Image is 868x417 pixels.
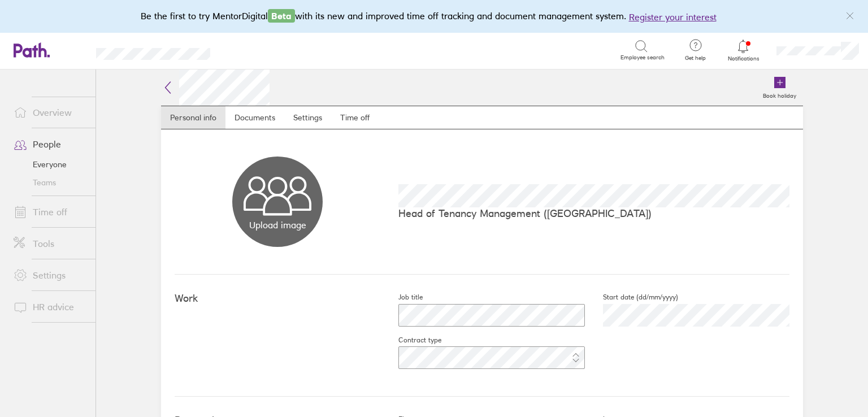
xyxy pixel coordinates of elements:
[161,106,225,129] a: Personal info
[225,106,284,129] a: Documents
[756,69,803,106] a: Book holiday
[268,9,295,23] span: Beta
[629,10,717,24] button: Register your interest
[398,207,789,219] p: Head of Tenancy Management ([GEOGRAPHIC_DATA])
[331,106,379,129] a: Time off
[585,293,678,302] label: Start date (dd/mm/yyyy)
[5,296,96,318] a: HR advice
[5,232,96,255] a: Tools
[175,293,380,305] h4: Work
[5,155,96,173] a: Everyone
[5,133,96,155] a: People
[677,55,714,62] span: Get help
[5,264,96,286] a: Settings
[725,38,762,62] a: Notifications
[725,55,762,62] span: Notifications
[141,9,728,24] div: Be the first to try MentorDigital with its new and improved time off tracking and document manage...
[5,101,96,124] a: Overview
[756,89,803,99] label: Book holiday
[5,173,96,192] a: Teams
[241,45,270,55] div: Search
[380,336,441,345] label: Contract type
[284,106,331,129] a: Settings
[380,293,423,302] label: Job title
[5,201,96,223] a: Time off
[620,54,665,61] span: Employee search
